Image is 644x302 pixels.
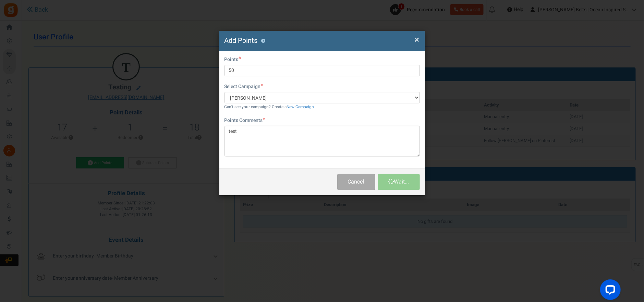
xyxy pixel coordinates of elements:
button: Cancel [337,174,375,190]
small: Can't see your campaign? Create a [224,104,314,110]
span: Add Points [224,36,258,46]
a: New Campaign [287,104,314,110]
button: ? [261,39,266,43]
span: × [415,33,420,46]
label: Points [224,56,241,63]
label: Points Comments [224,117,266,124]
label: Select Campaign [224,83,264,90]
